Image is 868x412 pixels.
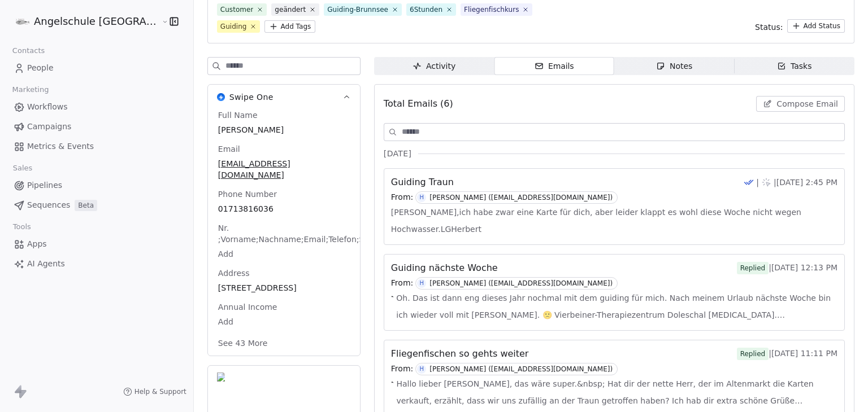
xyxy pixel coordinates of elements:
[413,60,455,72] div: Activity
[218,203,350,214] span: 01713816036
[123,387,186,396] a: Help & Support
[410,5,442,15] div: 6Stunden
[776,98,838,109] span: Compose Email
[220,5,254,15] div: Customer
[9,59,184,77] a: People
[218,282,350,293] span: [STREET_ADDRESS]
[264,20,315,33] button: Add Tags
[27,141,94,152] span: Metrics & Events
[419,193,424,202] div: H
[419,365,424,374] div: H
[391,204,837,238] span: [PERSON_NAME],ich habe zwar eine Karte für dich, aber leider klappt es wohl diese Woche nicht weg...
[9,196,184,214] a: SequencesBeta
[216,268,252,279] span: Address
[391,261,498,275] span: Guiding nächste Woche
[9,255,184,273] a: AI Agents
[9,176,184,195] a: Pipelines
[34,14,159,29] span: Angelschule [GEOGRAPHIC_DATA]
[275,5,306,15] div: geändert
[391,363,413,375] span: From:
[27,258,65,270] span: AI Agents
[75,200,97,211] span: Beta
[740,348,765,360] div: Replied
[327,5,388,15] div: Guiding-Brunnsee
[419,279,424,288] div: H
[134,387,186,396] span: Help & Support
[208,85,360,109] button: Swipe OneSwipe One
[8,160,37,177] span: Sales
[27,179,62,191] span: Pipelines
[27,121,71,133] span: Campaigns
[218,248,350,260] span: Add
[756,96,845,112] button: Compose Email
[27,62,54,74] span: People
[218,124,350,135] span: [PERSON_NAME]
[737,348,837,360] span: | [DATE] 11:11 PM
[218,316,350,327] span: Add
[429,365,613,373] div: [PERSON_NAME] ([EMAIL_ADDRESS][DOMAIN_NAME])
[429,279,613,287] div: [PERSON_NAME] ([EMAIL_ADDRESS][DOMAIN_NAME])
[737,262,837,274] span: | [DATE] 12:13 PM
[9,235,184,253] a: Apps
[7,42,50,59] span: Contacts
[27,101,68,113] span: Workflows
[384,97,453,111] span: Total Emails (6)
[9,98,184,116] a: Workflows
[16,15,29,28] img: logo180-180.png
[391,347,529,361] span: Fliegenfischen so gehts weiter
[396,290,837,323] span: Oh. Das ist dann eng dieses Jahr nochmal mit dem guiding für mich. Nach meinem Urlaub nächste Woc...
[27,199,70,211] span: Sequences
[787,19,845,33] button: Add Status
[384,148,411,159] span: [DATE]
[9,137,184,156] a: Metrics & Events
[391,176,454,189] span: Guiding Traun
[391,277,413,290] span: From:
[8,218,36,235] span: Tools
[464,5,519,15] div: Fliegenfischkurs
[208,109,360,356] div: Swipe OneSwipe One
[216,109,260,121] span: Full Name
[220,21,247,32] div: Guiding
[391,191,413,204] span: From:
[396,375,837,409] span: Hallo lieber [PERSON_NAME], das wäre super.&nbsp; Hat dir der nette Herr, der im Altenmarkt die K...
[755,21,783,33] span: Status:
[744,177,837,188] div: | | [DATE] 2:45 PM
[216,222,388,245] span: Nr. ;Vorname;Nachname;Email;Telefon;StraßE
[216,189,279,200] span: Phone Number
[216,143,242,155] span: Email
[656,60,692,72] div: Notes
[216,301,280,313] span: Annual Income
[211,333,275,353] button: See 43 More
[14,12,153,31] button: Angelschule [GEOGRAPHIC_DATA]
[7,81,54,98] span: Marketing
[229,91,274,103] span: Swipe One
[218,158,350,181] span: [EMAIL_ADDRESS][DOMAIN_NAME]
[429,194,613,201] div: [PERSON_NAME] ([EMAIL_ADDRESS][DOMAIN_NAME])
[740,262,765,274] div: Replied
[217,93,225,101] img: Swipe One
[27,238,47,250] span: Apps
[777,60,812,72] div: Tasks
[9,117,184,136] a: Campaigns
